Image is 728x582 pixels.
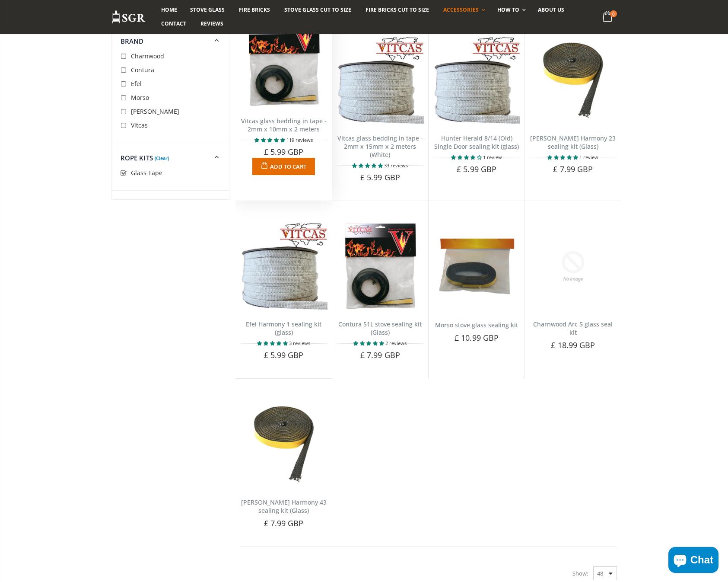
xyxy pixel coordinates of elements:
[240,400,327,488] img: Nestor Martin Harmony 43 sealing kit (Glass)
[264,518,304,528] span: £ 7.99 GBP
[190,6,225,13] span: Stove Glass
[553,164,593,174] span: £ 7.99 GBP
[241,117,327,133] a: Vitcas glass bedding in tape - 2mm x 10mm x 2 meters
[240,223,327,310] img: Vitcas stove glass bedding in tape
[184,3,231,17] a: Stove Glass
[240,19,327,107] img: Vitcas stove glass bedding in tape
[121,37,144,45] span: Brand
[286,137,313,143] span: 119 reviews
[547,154,579,160] span: 5.00 stars
[131,93,149,102] span: Morso
[121,153,153,162] span: Rope Kits
[579,154,598,160] span: 1 review
[666,547,721,575] inbox-online-store-chat: Shopify online store chat
[161,20,186,27] span: Contact
[359,3,436,17] a: Fire Bricks Cut To Size
[284,6,351,13] span: Stove Glass Cut To Size
[533,320,613,336] a: Charnwood Arc 5 glass seal kit
[455,333,499,343] span: £ 10.99 GBP
[131,52,164,60] span: Charnwood
[360,350,400,360] span: £ 7.99 GBP
[111,10,146,24] img: Stove Glass Replacement
[131,80,142,88] span: Efel
[257,340,289,346] span: 5.00 stars
[278,3,358,17] a: Stove Glass Cut To Size
[433,223,520,310] img: Morso stove glass sealing kit
[155,157,169,159] a: (Clear)
[161,6,177,13] span: Home
[443,6,478,13] span: Accessories
[131,107,179,115] span: [PERSON_NAME]
[200,20,223,27] span: Reviews
[352,162,384,169] span: 4.88 stars
[232,3,277,17] a: Fire Bricks
[572,566,588,580] span: Show:
[538,6,564,13] span: About us
[337,134,423,159] a: Vitcas glass bedding in tape - 2mm x 15mm x 2 meters (White)
[246,320,321,336] a: Efel Harmony 1 sealing kit (glass)
[483,154,502,160] span: 1 review
[239,6,270,13] span: Fire Bricks
[155,17,193,31] a: Contact
[530,134,616,150] a: [PERSON_NAME] Harmony 23 sealing kit (Glass)
[491,3,530,17] a: How To
[497,6,519,13] span: How To
[264,350,304,360] span: £ 5.99 GBP
[241,498,327,515] a: [PERSON_NAME] Harmony 43 sealing kit (Glass)
[155,3,184,17] a: Home
[366,6,429,13] span: Fire Bricks Cut To Size
[385,340,407,346] span: 2 reviews
[270,163,306,170] span: Add to Cart
[551,340,595,350] span: £ 18.99 GBP
[451,154,483,160] span: 4.00 stars
[457,164,496,174] span: £ 5.99 GBP
[384,162,408,169] span: 33 reviews
[531,3,571,17] a: About us
[254,137,286,143] span: 4.85 stars
[264,147,304,157] span: £ 5.99 GBP
[360,172,400,182] span: £ 5.99 GBP
[437,3,489,17] a: Accessories
[131,66,154,74] span: Contura
[433,37,520,124] img: Vitcas stove glass bedding in tape
[131,169,162,177] span: Glass Tape
[338,320,422,336] a: Contura 51L stove sealing kit (Glass)
[337,223,424,310] img: Contura 51L stove glass Contura 51L stove glass bedding in tape
[337,37,424,124] img: Vitcas stove glass bedding in tape
[131,121,148,129] span: Vitcas
[353,340,385,346] span: 5.00 stars
[252,158,315,175] button: Add to Cart
[289,340,310,346] span: 3 reviews
[610,10,617,17] span: 0
[435,321,518,329] a: Morso stove glass sealing kit
[599,9,617,26] a: 0
[194,17,230,31] a: Reviews
[434,134,519,150] a: Hunter Herald 8/14 (Old) Single Door sealing kit (glass)
[529,37,617,124] img: Nestor Martin Harmony 43 sealing kit (Glass)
